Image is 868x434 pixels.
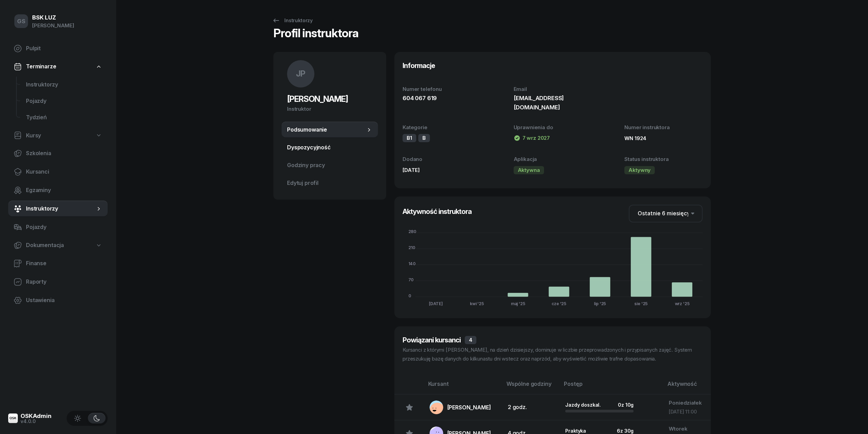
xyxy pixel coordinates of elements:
span: Dokumentacja [26,241,64,250]
div: Instruktorzy [272,16,313,25]
tspan: 280 [408,229,417,234]
div: 604 067 619 [403,94,481,103]
span: Jazdy doszkal. [565,402,601,408]
tspan: wrz '25 [675,301,690,306]
span: Praktyka [565,428,586,434]
tspan: 0 [408,293,411,298]
div: [DATE] [403,166,481,175]
a: Ustawienia [8,292,108,309]
div: B [418,134,430,142]
a: Godziny pracy [282,157,378,174]
a: Edytuj profil [282,175,378,191]
div: Dodano [403,155,481,164]
th: Aktywność [663,379,711,394]
div: Profil instruktora [273,27,358,44]
span: JP [296,70,306,78]
th: Kursant [424,379,502,394]
a: Tydzień [21,109,108,126]
div: Poniedziałek [669,398,705,407]
th: Postęp [560,379,663,394]
span: Edytuj profil [287,179,372,188]
span: Ustawienia [26,296,102,305]
a: Raporty [8,274,108,290]
a: Pojazdy [8,219,108,235]
div: Wtorek [669,424,705,433]
a: Kursy [8,128,108,144]
a: Pojazdy [21,93,108,109]
tspan: kwi '25 [470,301,484,306]
a: Szkolenia [8,145,108,162]
a: Instruktorzy [266,14,319,27]
div: Kategorie [403,123,481,132]
span: Dyspozycyjność [287,143,372,152]
div: 7 wrz 2027 [514,134,550,142]
span: Instruktorzy [26,80,102,89]
span: Pojazdy [26,97,102,106]
div: OSKAdmin [21,413,52,419]
div: Numer instruktora [624,123,703,132]
div: 0 z 10g [618,402,634,408]
tspan: cze '25 [552,301,566,306]
tspan: 210 [408,245,416,250]
a: Dyspozycyjność [282,139,378,156]
h3: Aktywność instruktora [403,206,472,217]
span: Pulpit [26,44,102,53]
h2: [PERSON_NAME] [287,94,372,105]
div: Aktywna [514,166,544,174]
div: [EMAIL_ADDRESS][DOMAIN_NAME] [514,94,592,112]
div: Uprawnienia do [514,123,592,132]
a: Instruktorzy [21,77,108,93]
span: Kursanci [26,167,102,176]
span: GS [17,18,25,24]
div: Status instruktora [624,155,703,164]
div: [PERSON_NAME] [32,21,74,30]
div: Instruktor [287,105,372,113]
tspan: lip '25 [594,301,606,306]
a: Kursanci [8,164,108,180]
div: BSK LUZ [32,15,74,21]
img: logo-xs@2x.png [8,413,18,423]
h3: Informacje [403,60,435,71]
span: Kursy [26,131,41,140]
span: Szkolenia [26,149,102,158]
tspan: 140 [408,261,416,266]
span: Egzaminy [26,186,102,195]
tspan: [DATE] [429,301,443,306]
span: Finanse [26,259,102,268]
div: 4 [465,336,476,344]
tspan: sie '25 [634,301,648,306]
a: Finanse [8,255,108,272]
div: Email [514,85,592,94]
a: Egzaminy [8,182,108,199]
span: [DATE] 11:00 [669,409,696,415]
div: Aktywny [624,166,655,174]
a: Podsumowanie [282,122,378,138]
tspan: 70 [408,277,414,282]
span: Raporty [26,277,102,286]
h3: Powiązani kursanci [403,335,461,345]
div: 6 z 30g [617,428,634,434]
tspan: maj '25 [511,301,525,306]
span: Podsumowanie [287,125,366,134]
span: Godziny pracy [287,161,372,170]
div: B1 [403,134,416,142]
div: v4.0.0 [21,419,52,424]
a: Pulpit [8,40,108,57]
a: Terminarze [8,59,108,74]
div: 2 godz. [508,403,554,412]
div: [PERSON_NAME] [447,405,491,410]
span: Instruktorzy [26,204,95,213]
th: Wspólne godziny [502,379,560,394]
div: Kursanci z którymi [PERSON_NAME], na dzień dzisiejszy, dominuje w liczbie przeprowadzonych i przy... [403,345,703,363]
span: Tydzień [26,113,102,122]
span: Terminarze [26,62,56,71]
a: Dokumentacja [8,238,108,253]
a: Instruktorzy [8,201,108,217]
div: Numer telefonu [403,85,481,94]
span: Pojazdy [26,223,102,232]
div: WN 1924 [624,134,703,143]
div: Aplikacja [514,155,592,164]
